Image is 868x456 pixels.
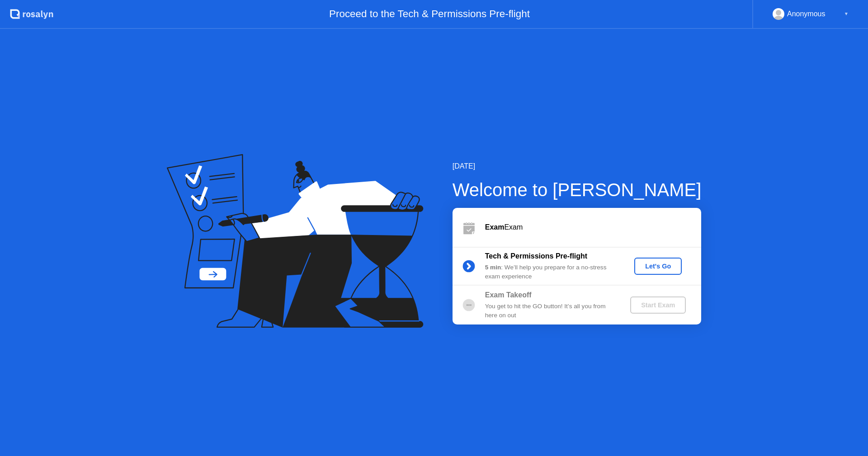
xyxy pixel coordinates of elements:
div: ▼ [844,8,849,20]
b: Exam Takeoff [485,291,532,299]
div: Let's Go [638,263,678,270]
div: Anonymous [787,8,826,20]
button: Let's Go [634,258,682,275]
b: 5 min [485,264,501,271]
div: : We’ll help you prepare for a no-stress exam experience [485,263,615,282]
b: Tech & Permissions Pre-flight [485,252,587,260]
div: Exam [485,222,701,233]
div: [DATE] [453,161,702,172]
div: You get to hit the GO button! It’s all you from here on out [485,302,615,320]
b: Exam [485,223,505,231]
div: Welcome to [PERSON_NAME] [453,176,702,203]
div: Start Exam [634,301,682,309]
button: Start Exam [630,296,686,314]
